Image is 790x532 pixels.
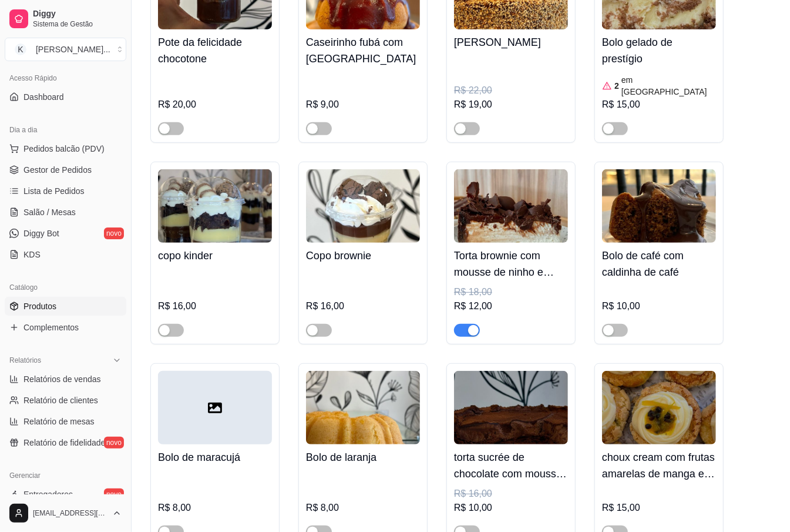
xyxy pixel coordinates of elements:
[5,499,126,527] button: [EMAIL_ADDRESS][DOMAIN_NAME]
[602,34,716,67] h4: Bolo gelado de prestígio
[5,433,126,452] a: Relatório de fidelidadenovo
[454,83,568,98] div: R$ 22,00
[23,206,76,218] span: Salão / Mesas
[5,391,126,410] a: Relatório de clientes
[5,182,126,200] a: Lista de Pedidos
[602,247,716,280] h4: Bolo de café com caldinha de café
[36,44,110,55] div: [PERSON_NAME] ...
[23,300,56,312] span: Produtos
[5,318,126,337] a: Complementos
[158,34,272,67] h4: Pote da felicidade chocotone
[5,203,126,222] a: Salão / Mesas
[602,501,716,515] div: R$ 15,00
[33,9,122,19] span: Diggy
[5,278,126,297] div: Catálogo
[306,34,420,67] h4: Caseirinho fubá com [GEOGRAPHIC_DATA]
[306,371,420,444] img: product-image
[454,299,568,313] div: R$ 12,00
[5,69,126,88] div: Acesso Rápido
[5,88,126,106] a: Dashboard
[23,143,105,155] span: Pedidos balcão (PDV)
[23,249,41,260] span: KDS
[5,5,126,33] a: DiggySistema de Gestão
[454,487,568,501] div: R$ 16,00
[15,44,26,55] span: K
[306,449,420,466] h4: Bolo de laranja
[5,297,126,316] a: Produtos
[23,488,73,500] span: Entregadores
[5,121,126,139] div: Dia a dia
[23,185,85,197] span: Lista de Pedidos
[158,247,272,264] h4: copo kinder
[33,19,122,29] span: Sistema de Gestão
[5,466,126,485] div: Gerenciar
[23,416,95,427] span: Relatório de mesas
[5,370,126,389] a: Relatórios de vendas
[306,98,420,112] div: R$ 9,00
[5,139,126,158] button: Pedidos balcão (PDV)
[23,227,59,239] span: Diggy Bot
[23,164,92,176] span: Gestor de Pedidos
[614,80,619,92] article: 2
[602,169,716,243] img: product-image
[5,412,126,431] a: Relatório de mesas
[602,371,716,444] img: product-image
[23,437,105,449] span: Relatório de fidelidade
[5,224,126,243] a: Diggy Botnovo
[306,501,420,515] div: R$ 8,00
[158,169,272,243] img: product-image
[454,34,568,51] h4: [PERSON_NAME]
[5,485,126,504] a: Entregadoresnovo
[454,285,568,299] div: R$ 18,00
[158,501,272,515] div: R$ 8,00
[23,394,98,406] span: Relatório de clientes
[454,501,568,515] div: R$ 10,00
[306,247,420,264] h4: Copo brownie
[454,449,568,482] h4: torta sucrée de chocolate com mousse de chocolate
[306,169,420,243] img: product-image
[9,356,41,365] span: Relatórios
[158,98,272,112] div: R$ 20,00
[23,91,64,103] span: Dashboard
[158,299,272,313] div: R$ 16,00
[454,98,568,112] div: R$ 19,00
[602,299,716,313] div: R$ 10,00
[306,299,420,313] div: R$ 16,00
[23,373,101,385] span: Relatórios de vendas
[33,508,107,518] span: [EMAIL_ADDRESS][DOMAIN_NAME]
[621,74,716,98] article: em [GEOGRAPHIC_DATA]
[454,169,568,243] img: product-image
[158,449,272,466] h4: Bolo de maracujá
[5,160,126,179] a: Gestor de Pedidos
[602,98,716,112] div: R$ 15,00
[23,322,79,333] span: Complementos
[454,371,568,444] img: product-image
[602,449,716,482] h4: choux cream com frutas amarelas de manga e maracujá
[454,247,568,280] h4: Torta brownie com mousse de ninho e ganache de chocolate
[5,38,126,61] button: Select a team
[5,245,126,264] a: KDS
